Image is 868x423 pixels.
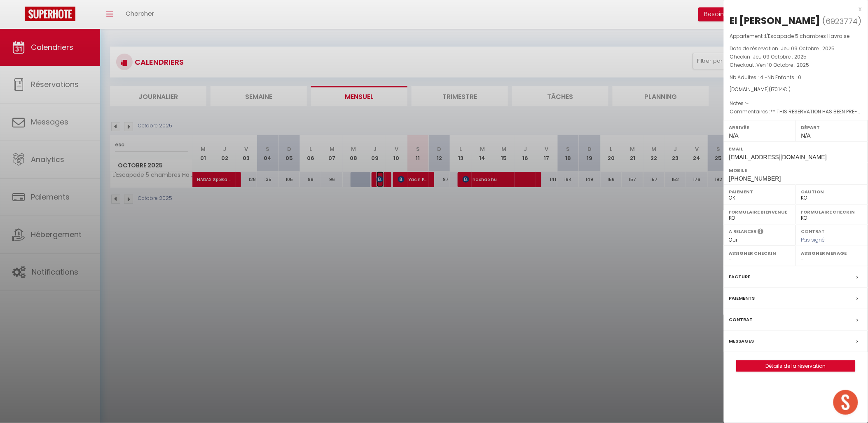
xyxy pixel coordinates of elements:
[729,228,757,235] label: A relancer
[729,166,863,174] label: Mobile
[730,74,802,81] span: Nb Adultes : 4 -
[729,175,781,182] span: [PHONE_NUMBER]
[801,208,863,216] label: Formulaire Checkin
[729,208,791,216] label: Formulaire Bienvenue
[730,86,862,94] div: [DOMAIN_NAME]
[729,132,739,139] span: N/A
[746,100,749,107] span: -
[729,273,751,281] label: Facture
[729,337,754,345] label: Messages
[729,188,791,196] label: Paiement
[769,86,791,93] span: ( € )
[730,14,821,27] div: El [PERSON_NAME]
[757,61,810,68] span: Ven 10 Octobre . 2025
[736,360,856,372] button: Détails de la réservation
[729,249,791,257] label: Assigner Checkin
[781,45,835,52] span: Jeu 09 Octobre . 2025
[730,32,862,40] p: Appartement :
[730,45,862,53] p: Date de réservation :
[833,390,858,415] div: Ouvrir le chat
[729,154,827,160] span: [EMAIL_ADDRESS][DOMAIN_NAME]
[801,228,825,233] label: Contrat
[765,33,850,40] span: L'Escapade 5 chambres Havraise
[730,99,862,108] p: Notes :
[730,53,862,61] p: Checkin :
[729,315,753,324] label: Contrat
[730,61,862,69] p: Checkout :
[771,86,784,93] span: 170.14
[729,123,791,132] label: Arrivée
[826,16,858,26] span: 6923774
[729,294,755,303] label: Paiements
[753,53,807,60] span: Jeu 09 Octobre . 2025
[801,249,863,257] label: Assigner Menage
[730,108,862,116] p: Commentaires :
[729,145,863,153] label: Email
[758,228,764,237] i: Sélectionner OUI si vous souhaiter envoyer les séquences de messages post-checkout
[724,4,862,14] div: x
[801,132,811,139] span: N/A
[801,188,863,196] label: Caution
[768,74,802,81] span: Nb Enfants : 0
[823,15,862,27] span: ( )
[801,236,825,243] span: Pas signé
[801,123,863,132] label: Départ
[737,361,855,371] a: Détails de la réservation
